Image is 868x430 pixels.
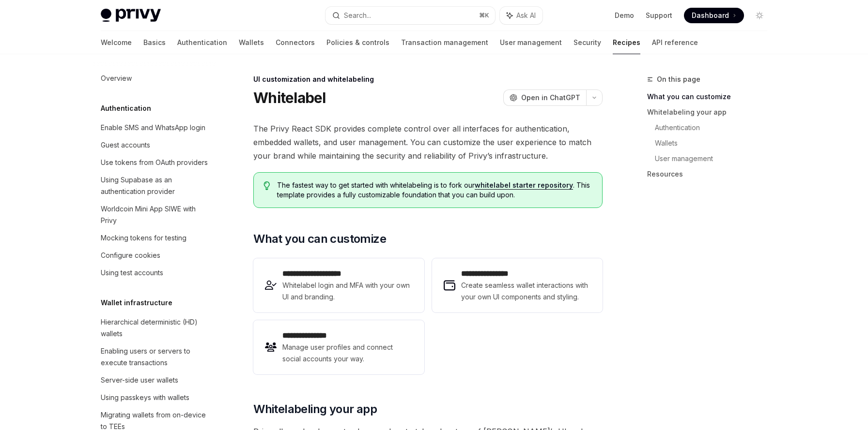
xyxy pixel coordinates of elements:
[475,181,573,190] a: whitelabel starter repository
[93,313,217,342] a: Hierarchical deterministic (HD) wallets
[479,12,489,19] span: ⌘ K
[101,157,208,168] div: Use tokens from OAuth providers
[101,345,211,369] div: Enabling users or servers to execute transactions
[93,229,217,247] a: Mocking tokens for testing
[93,200,217,229] a: Worldcoin Mini App SIWE with Privy
[692,11,729,20] span: Dashboard
[652,31,698,54] a: API reference
[615,11,634,20] a: Demo
[253,231,386,247] span: What you can customize
[655,120,775,135] a: Authentication
[101,203,211,226] div: Worldcoin Mini App SIWE with Privy
[461,280,591,303] span: Create seamless wallet interactions with your own UI components and styling.
[516,11,536,20] span: Ask AI
[401,31,488,54] a: Transaction management
[93,154,217,171] a: Use tokens from OAuth providers
[282,341,412,365] span: Manage user profiles and connect social accounts your way.
[326,31,389,54] a: Policies & controls
[253,74,603,84] div: UI customization and whitelabeling
[253,320,424,374] a: **** **** *****Manage user profiles and connect social accounts your way.
[177,31,227,54] a: Authentication
[325,7,495,24] button: Search...⌘K
[613,31,640,54] a: Recipes
[647,104,775,120] a: Whitelabeling your app
[101,316,211,340] div: Hierarchical deterministic (HD) wallets
[253,89,326,106] h1: Whitelabel
[93,247,217,264] a: Configure cookies
[500,31,562,54] a: User management
[93,389,217,406] a: Using passkeys with wallets
[93,371,217,389] a: Server-side user wallets
[277,180,592,200] span: The fastest way to get started with whitelabeling is to fork our . This template provides a fully...
[684,8,744,23] a: Dashboard
[101,31,132,54] a: Welcome
[655,151,775,166] a: User management
[521,93,580,103] span: Open in ChatGPT
[93,264,217,282] a: Using test accounts
[573,31,601,54] a: Security
[655,135,775,151] a: Wallets
[101,73,132,84] div: Overview
[752,8,767,23] button: Toggle dark mode
[647,89,775,104] a: What you can customize
[101,267,163,279] div: Using test accounts
[143,31,166,54] a: Basics
[239,31,264,54] a: Wallets
[101,297,172,309] h5: Wallet infrastructure
[344,10,371,21] div: Search...
[647,166,775,182] a: Resources
[93,136,217,154] a: Guest accounts
[282,280,412,303] span: Whitelabel login and MFA with your own UI and branding.
[500,7,542,24] button: Ask AI
[101,250,160,261] div: Configure cookies
[253,122,603,163] span: The Privy React SDK provides complete control over all interfaces for authentication, embedded wa...
[432,258,603,312] a: **** **** **** *Create seamless wallet interactions with your own UI components and styling.
[646,11,672,20] a: Support
[657,74,700,85] span: On this page
[101,139,150,151] div: Guest accounts
[93,342,217,371] a: Enabling users or servers to execute transactions
[101,103,151,114] h5: Authentication
[101,232,186,244] div: Mocking tokens for testing
[503,89,586,106] button: Open in ChatGPT
[101,122,205,133] div: Enable SMS and WhatsApp login
[93,70,217,87] a: Overview
[276,31,315,54] a: Connectors
[101,174,211,197] div: Using Supabase as an authentication provider
[263,181,270,190] svg: Tip
[101,9,161,22] img: light logo
[253,401,377,417] span: Whitelabeling your app
[101,374,178,386] div: Server-side user wallets
[101,392,189,403] div: Using passkeys with wallets
[93,119,217,136] a: Enable SMS and WhatsApp login
[93,171,217,200] a: Using Supabase as an authentication provider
